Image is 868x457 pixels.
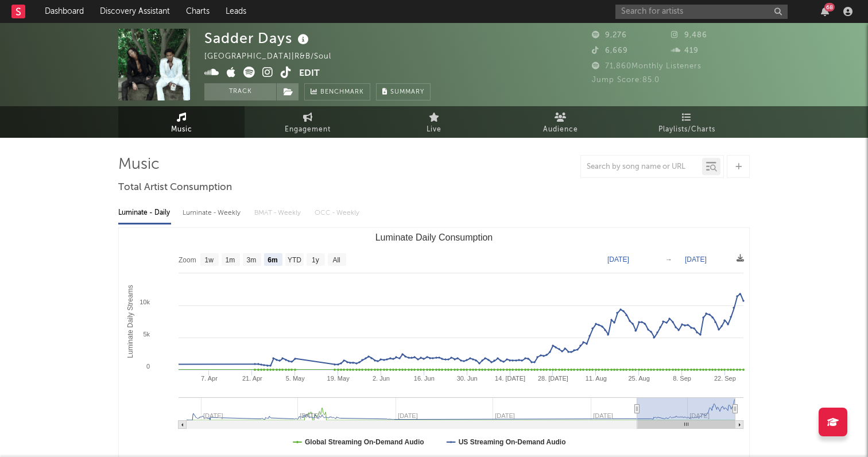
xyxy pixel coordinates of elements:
[671,32,707,39] span: 9,486
[592,76,660,84] span: Jump Score: 85.0
[201,375,218,382] text: 7. Apr
[714,375,736,382] text: 22. Sep
[427,123,441,137] span: Live
[592,63,702,70] span: 71,860 Monthly Listeners
[179,256,196,264] text: Zoom
[629,375,650,382] text: 25. Aug
[247,256,257,264] text: 3m
[299,67,320,81] button: Edit
[592,32,627,39] span: 9,276
[139,299,150,305] text: 10k
[285,123,331,137] span: Engagement
[204,29,312,48] div: Sadder Days
[183,203,243,223] div: Luminate - Weekly
[242,375,262,382] text: 21. Apr
[665,255,672,264] text: →
[320,86,364,99] span: Benchmark
[457,375,478,382] text: 30. Jun
[118,203,171,223] div: Luminate - Daily
[305,438,424,446] text: Global Streaming On-Demand Audio
[245,106,371,138] a: Engagement
[304,83,370,100] a: Benchmark
[205,256,214,264] text: 1w
[204,83,276,100] button: Track
[288,256,301,264] text: YTD
[495,375,525,382] text: 14. [DATE]
[171,123,192,137] span: Music
[607,255,629,264] text: [DATE]
[497,106,623,138] a: Audience
[615,5,788,19] input: Search for artists
[118,181,232,195] span: Total Artist Consumption
[623,106,750,138] a: Playlists/Charts
[146,363,150,370] text: 0
[371,106,497,138] a: Live
[376,83,431,100] button: Summary
[226,256,235,264] text: 1m
[327,375,350,382] text: 19. May
[821,7,829,16] button: 68
[592,47,628,55] span: 6,669
[586,375,607,382] text: 11. Aug
[673,375,691,382] text: 8. Sep
[143,331,150,338] text: 5k
[459,438,566,446] text: US Streaming On-Demand Audio
[538,375,568,382] text: 28. [DATE]
[824,3,835,11] div: 68
[685,255,707,264] text: [DATE]
[375,233,493,242] text: Luminate Daily Consumption
[332,256,340,264] text: All
[373,375,390,382] text: 2. Jun
[126,285,134,358] text: Luminate Daily Streams
[581,162,702,172] input: Search by song name or URL
[671,47,699,55] span: 419
[658,123,715,137] span: Playlists/Charts
[312,256,319,264] text: 1y
[543,123,578,137] span: Audience
[118,106,245,138] a: Music
[286,375,305,382] text: 5. May
[268,256,277,264] text: 6m
[414,375,435,382] text: 16. Jun
[390,89,424,95] span: Summary
[204,50,344,64] div: [GEOGRAPHIC_DATA] | R&B/Soul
